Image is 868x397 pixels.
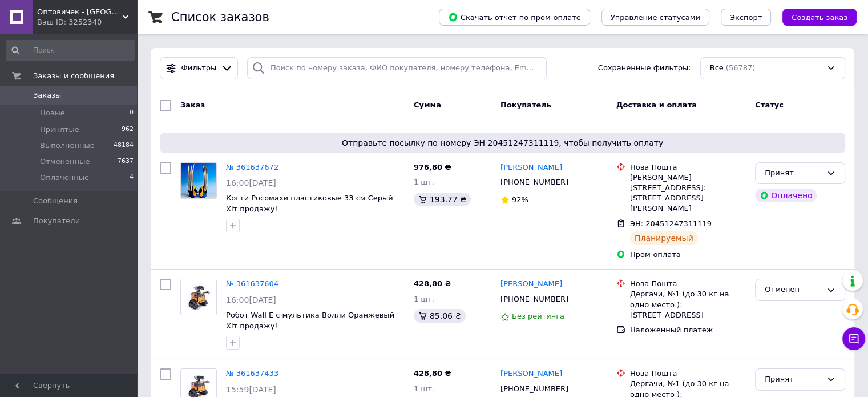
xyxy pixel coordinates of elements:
[171,10,269,24] h1: Список заказов
[114,141,134,151] span: 48184
[180,279,217,315] a: Фото товару
[37,7,123,17] span: Оптовичек - Одесса
[247,57,547,79] input: Поиск по номеру заказа, ФИО покупателя, номеру телефона, Email, номеру накладной
[439,9,590,26] button: Скачать отчет по пром-оплате
[512,195,528,204] span: 92%
[40,173,89,183] span: Оплаченные
[611,13,700,22] span: Управление статусами
[792,13,847,22] span: Создать заказ
[630,325,746,335] div: Наложенный платеж
[630,279,746,289] div: Нова Пошта
[414,295,434,303] span: 1 шт.
[414,193,471,206] div: 193.77 ₴
[226,178,276,187] span: 16:00[DATE]
[782,9,857,26] button: Создать заказ
[181,63,217,74] span: Фильтры
[40,108,65,118] span: Новые
[512,312,564,320] span: Без рейтинга
[726,63,756,72] span: (56787)
[630,173,746,214] div: [PERSON_NAME][STREET_ADDRESS]: [STREET_ADDRESS][PERSON_NAME]
[771,13,857,21] a: Создать заказ
[40,157,90,167] span: Отмененные
[181,163,216,198] img: Фото товару
[118,157,134,167] span: 7637
[33,71,114,81] span: Заказы и сообщения
[414,369,451,378] span: 428,80 ₴
[601,9,709,26] button: Управление статусами
[710,63,724,74] span: Все
[6,40,135,61] input: Поиск
[765,167,822,179] div: Принят
[33,216,80,226] span: Покупатели
[414,163,451,171] span: 976,80 ₴
[414,384,434,393] span: 1 шт.
[755,189,817,202] div: Оплачено
[40,141,95,151] span: Выполненные
[164,137,841,149] span: Отправьте посылку по номеру ЭН 20451247311119, чтобы получить оплату
[498,292,571,307] div: [PHONE_NUMBER]
[226,311,394,330] a: Робот Wall E с мультика Волли Оранжевый Хіт продажу!
[130,108,134,118] span: 0
[630,219,712,228] span: ЭН: 20451247311119
[616,101,697,109] span: Доставка и оплата
[630,231,698,245] div: Планируемый
[180,162,217,199] a: Фото товару
[414,279,451,288] span: 428,80 ₴
[630,289,746,320] div: Дергачи, №1 (до 30 кг на одно место ): [STREET_ADDRESS]
[630,162,746,173] div: Нова Пошта
[226,295,276,304] span: 16:00[DATE]
[498,175,571,190] div: [PHONE_NUMBER]
[500,101,551,109] span: Покупатель
[414,101,441,109] span: Сумма
[598,63,691,74] span: Сохраненные фильтры:
[500,368,562,379] a: [PERSON_NAME]
[181,284,216,311] img: Фото товару
[630,250,746,260] div: Пром-оплата
[730,13,762,22] span: Экспорт
[448,12,581,22] span: Скачать отчет по пром-оплате
[755,101,784,109] span: Статус
[765,374,822,386] div: Принят
[414,178,434,186] span: 1 шт.
[414,309,466,323] div: 85.06 ₴
[226,194,393,213] a: Когти Росомахи пластиковые 33 см Серый Хіт продажу!
[180,101,205,109] span: Заказ
[630,368,746,379] div: Нова Пошта
[226,279,278,288] a: № 361637604
[37,17,137,27] div: Ваш ID: 3252340
[765,284,822,296] div: Отменен
[33,196,78,206] span: Сообщения
[40,125,79,135] span: Принятые
[721,9,771,26] button: Экспорт
[226,369,278,378] a: № 361637433
[500,279,562,290] a: [PERSON_NAME]
[130,173,134,183] span: 4
[842,327,865,350] button: Чат с покупателем
[33,90,61,101] span: Заказы
[226,385,276,394] span: 15:59[DATE]
[498,382,571,396] div: [PHONE_NUMBER]
[500,162,562,173] a: [PERSON_NAME]
[226,163,278,171] a: № 361637672
[122,125,134,135] span: 962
